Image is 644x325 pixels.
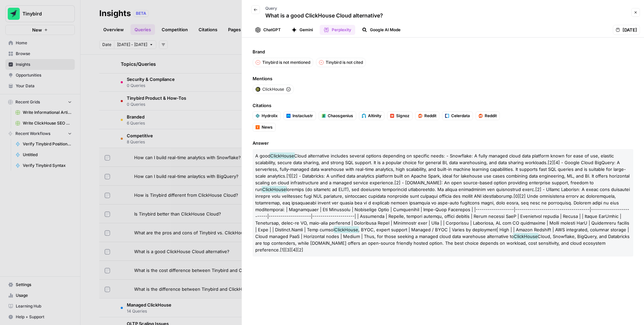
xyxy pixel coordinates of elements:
img: 5fcbr4ilp6fltt81asm9bsmz7n43 [390,114,394,118]
button: Google AI Mode [358,25,405,35]
button: Perplexity [320,25,355,35]
span: Instaclustr [292,113,313,119]
a: Reddit [476,111,500,120]
span: News [262,124,273,130]
img: pnmnmck6iq8hu21quc53vq1h87h8 [256,114,260,118]
span: Brand [253,48,633,55]
p: Tinybird is not cited [326,59,363,65]
span: ClickHouse [334,226,359,233]
button: ChatGPT [251,25,285,35]
span: Cloud alternative includes several options depending on specific needs: - Snowflake: A fully mana... [255,153,630,192]
a: Celerdata [442,111,473,120]
img: f47jf8bkxfqphz4wqi82aj4yc30z [286,114,290,118]
img: m2cl2pnoess66jx31edqk0jfpcfn [479,114,483,118]
span: ClickHouse [513,233,538,240]
span: Reddit [424,113,436,119]
span: Cloud, Snowflake, BigQuery, and Databricks are top contenders, while [DOMAIN_NAME] offers an open... [255,234,630,252]
a: Altinity [359,111,384,120]
a: Signoz [387,111,413,120]
img: w3x6ead1t0g61zwnetpcmflgzv8t [256,125,260,129]
span: Citations [253,102,633,109]
a: Chaosgenius [319,111,356,120]
p: Tinybird is not mentioned [262,59,310,65]
span: Chaosgenius [328,113,353,119]
p: What is a good ClickHouse Cloud alternative? [265,11,383,19]
span: Answer [253,140,633,146]
span: Signoz [396,113,410,119]
img: m2cl2pnoess66jx31edqk0jfpcfn [418,114,422,118]
span: ClickHouse [262,186,287,193]
a: Hydrolix [253,111,281,120]
span: Mentions [253,75,633,82]
span: ClickHouse [262,86,284,92]
img: 5spmkxlg17jzj3pqj40jheqhlo72 [445,114,449,118]
img: vh3zuz0kr7sfa2qi6pnxhtfon0it [256,87,260,92]
p: Query [265,5,383,11]
span: Altinity [368,113,381,119]
img: wrw2zul02xc6eo2xxrumrhj6kf0e [362,113,366,118]
span: Hydrolix [262,113,278,119]
span: loremips (do sitametc ad ELIT), sed doeiusmo temporincid utlaboreetdo. Ma aliqua enimadminim ven ... [255,187,630,232]
a: News [253,123,276,132]
span: , BYOC, expert support | Managed / BYOC | Varies by deployment| High | | Amazon Redshift | AWS in... [255,227,629,239]
span: [DATE] [623,27,637,33]
a: Instaclustr [283,111,316,120]
button: Gemini [287,25,317,35]
a: Reddit [415,111,439,120]
span: Celerdata [451,113,470,119]
span: A good [255,153,270,158]
span: ClickHouse [270,152,295,159]
img: rz99czn5n042re928s992ctsle4m [322,114,326,118]
span: Reddit [485,113,497,119]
